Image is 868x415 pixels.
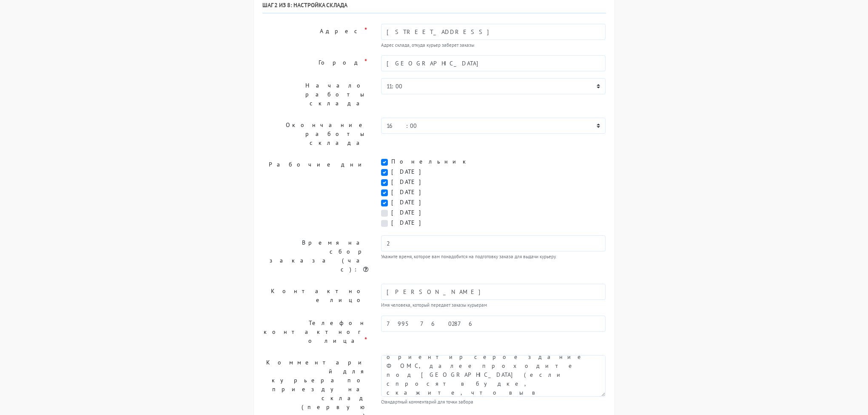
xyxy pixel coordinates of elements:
label: Понельник [391,157,471,166]
label: [DATE] [391,198,427,207]
label: Время на сбор заказа (час): [256,235,375,277]
label: Окончание работы склада [256,118,375,150]
label: [DATE] [391,178,427,186]
label: Контактное лицо [256,284,375,309]
label: [DATE] [391,188,427,197]
label: [DATE] [391,167,427,176]
small: Имя человека, который передает заказы курьерам [381,302,606,309]
label: [DATE] [391,218,427,227]
small: Адрес склада, откуда курьер заберет заказы [381,42,606,49]
label: Город [256,55,375,71]
h6: Шаг 2 из 8: Настройка склада [262,2,606,13]
small: Укажите время, которое вам понадобится на подготовку заказа для выдачи курьеру. [381,253,606,260]
label: [DATE] [391,208,427,217]
label: Телефон контактного лица [256,316,375,348]
label: Рабочие дни [256,157,375,229]
label: Начало работы склада [256,78,375,111]
label: Адрес [256,24,375,49]
small: Стандартный комментарий для точки забора [381,398,606,406]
